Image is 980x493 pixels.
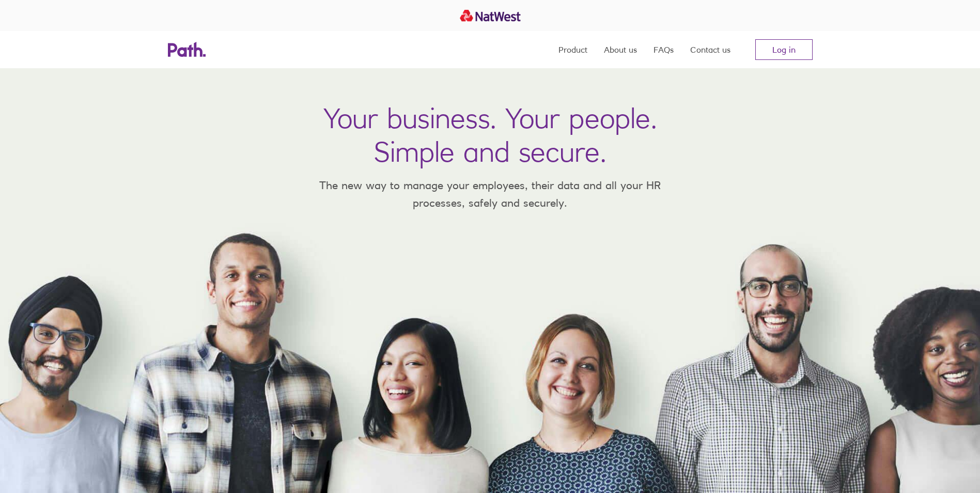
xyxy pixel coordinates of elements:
a: FAQs [654,31,674,68]
a: Log in [755,39,813,60]
a: Product [558,31,587,68]
p: The new way to manage your employees, their data and all your HR processes, safely and securely. [304,177,676,211]
h1: Your business. Your people. Simple and secure. [323,101,657,168]
a: About us [604,31,637,68]
a: Contact us [690,31,730,68]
